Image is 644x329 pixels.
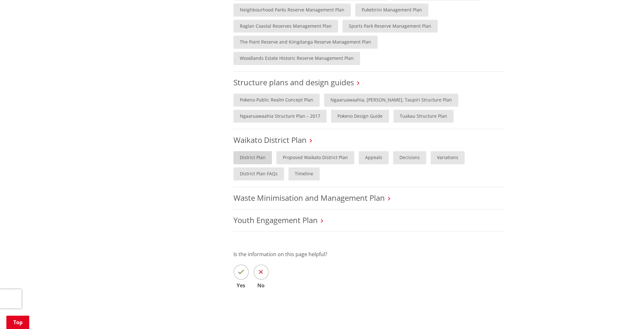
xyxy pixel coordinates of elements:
a: District Plan [233,151,272,164]
a: Structure plans and design guides [233,77,354,87]
p: Is the information on this page helpful? [233,250,504,258]
a: Waikato District Plan [233,135,307,145]
a: District Plan FAQs [233,167,284,180]
a: Waste Minimisation and Management Plan [233,192,385,203]
a: Decisions [393,151,426,164]
a: Top [6,316,29,329]
a: Ngaaruawaahia Structure Plan – 2017 [233,110,327,123]
a: Youth Engagement Plan [233,215,318,225]
a: Variations [431,151,465,164]
span: Yes [233,283,249,288]
a: Ngaaruawaahia, [PERSON_NAME], Taupiri Structure Plan [324,94,458,107]
a: Timeline [288,167,320,180]
a: Woodlands Estate Historic Reserve Management Plan [233,52,360,65]
a: Proposed Waikato District Plan [276,151,354,164]
a: Raglan Coastal Reserves Management Plan [233,20,338,33]
a: Appeals [359,151,389,164]
a: Puketirini Management Plan [355,3,428,17]
a: Sports Park Reserve Management Plan [343,20,438,33]
a: Tuakau Structure Plan [393,110,454,123]
iframe: Messenger Launcher [615,302,638,325]
a: Neighbourhood Parks Reserve Management Plan [233,3,351,17]
a: Pokeno Design Guide [331,110,389,123]
a: The Point Reserve and Kiingitanga Reserve Management Plan [233,36,377,49]
a: Pokeno Public Realm Concept Plan [233,94,320,107]
span: No [253,283,269,288]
